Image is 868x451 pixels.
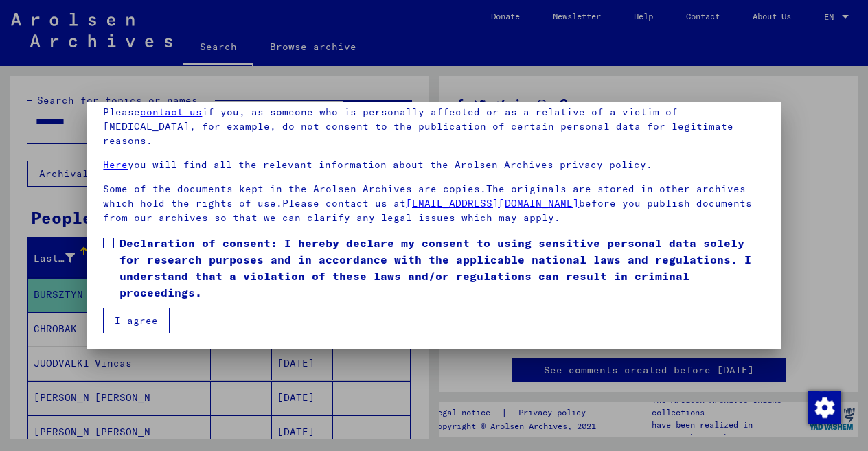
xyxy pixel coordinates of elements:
a: Here [103,159,128,171]
p: you will find all the relevant information about the Arolsen Archives privacy policy. [103,158,764,172]
img: Change consent [808,391,841,424]
p: Please if you, as someone who is personally affected or as a relative of a victim of [MEDICAL_DAT... [103,105,764,148]
div: Change consent [808,391,841,424]
span: Declaration of consent: I hereby declare my consent to using sensitive personal data solely for r... [119,235,764,301]
button: I agree [103,308,170,334]
a: [EMAIL_ADDRESS][DOMAIN_NAME] [406,197,579,209]
p: Some of the documents kept in the Arolsen Archives are copies.The originals are stored in other a... [103,182,764,225]
a: contact us [140,106,202,118]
